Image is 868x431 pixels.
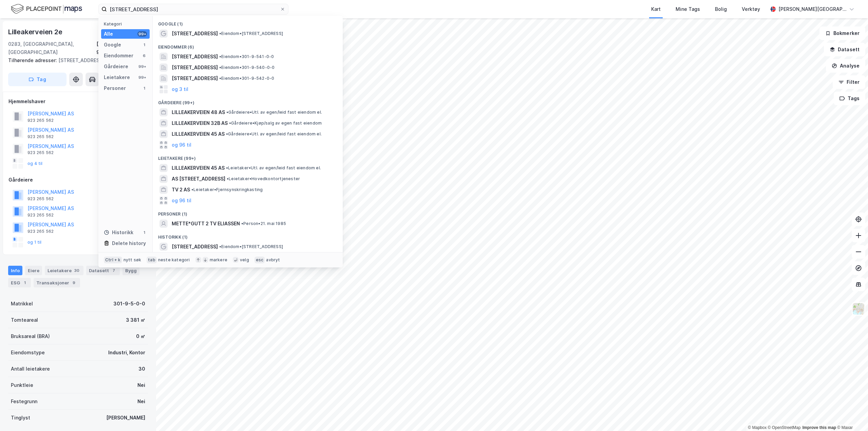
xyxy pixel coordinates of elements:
button: Tags [834,92,865,105]
span: Eiendom • 301-9-541-0-0 [219,54,274,59]
div: 9 [71,279,77,286]
span: • [226,165,228,170]
span: • [241,221,243,226]
button: og 3 til [172,85,188,93]
span: Eiendom • [STREET_ADDRESS] [219,31,283,36]
div: Alle [104,30,113,38]
div: 6 [141,53,147,58]
div: 7 [110,267,117,274]
div: Info [8,266,22,275]
button: Datasett [824,43,865,56]
div: Industri, Kontor [108,349,145,357]
div: 1 [21,279,28,286]
div: Google (1) [153,16,343,28]
span: [STREET_ADDRESS] [172,53,218,61]
button: og 96 til [172,141,191,149]
span: • [219,65,221,70]
div: 923 265 562 [27,134,54,139]
div: Personer [104,84,126,92]
span: LILLEAKERVEIEN 45 AS [172,130,225,138]
input: Søk på adresse, matrikkel, gårdeiere, leietakere eller personer [107,4,280,14]
div: 0283, [GEOGRAPHIC_DATA], [GEOGRAPHIC_DATA] [8,40,96,56]
div: Ctrl + k [104,257,122,263]
span: Gårdeiere • Utl. av egen/leid fast eiendom el. [226,131,322,137]
div: 301-9-5-0-0 [113,300,145,308]
span: • [227,176,229,181]
span: • [229,120,231,126]
button: Analyse [826,59,865,73]
div: 3 381 ㎡ [126,316,145,324]
span: [STREET_ADDRESS] [172,30,218,38]
span: • [191,187,193,192]
div: 923 265 562 [27,229,54,234]
span: Gårdeiere • Kjøp/salg av egen fast eiendom [229,120,322,126]
div: 99+ [137,75,147,80]
span: Leietaker • Fjernsynskringkasting [191,187,263,192]
div: Bruksareal (BRA) [11,332,50,340]
span: LILLEAKERVEIEN 32B AS [172,119,228,127]
button: Bokmerker [819,26,865,40]
div: [PERSON_NAME][GEOGRAPHIC_DATA] [778,5,846,13]
span: • [219,76,221,81]
span: LILLEAKERVEIEN 45 AS [172,164,225,172]
div: Eiendommer (6) [153,39,343,51]
div: tab [147,257,157,263]
div: Tomteareal [11,316,38,324]
div: Personer (1) [153,206,343,218]
img: logo.f888ab2527a4732fd821a326f86c7f29.svg [11,3,82,15]
div: Delete history [112,239,146,247]
a: Mapbox [748,425,767,430]
div: Lilleakerveien 2e [8,26,64,37]
a: Improve this map [803,425,836,430]
div: [PERSON_NAME] [106,414,145,422]
span: Eiendom • [STREET_ADDRESS] [219,244,283,249]
div: Matrikkel [11,300,33,308]
div: Leietakere [45,266,83,275]
div: Eiendomstype [11,349,45,357]
div: Eiendommer [104,52,133,60]
span: Eiendom • 301-9-542-0-0 [219,76,274,81]
div: Google [104,41,121,49]
div: avbryt [266,257,280,263]
span: • [219,31,221,36]
div: esc [254,257,265,263]
iframe: Chat Widget [834,398,868,431]
div: Verktøy [742,5,760,13]
span: METTE*GUTT 2 TV ELIASSEN [172,220,240,228]
span: LILLEAKERVEIEN 48 AS [172,108,225,116]
div: Gårdeiere [104,62,128,71]
div: Gårdeiere [8,176,148,184]
div: [STREET_ADDRESS] [8,56,143,64]
div: Transaksjoner [34,278,80,287]
div: Leietakere [104,73,130,81]
div: Bygg [122,266,139,275]
div: Historikk (1) [153,229,343,241]
div: Antall leietakere [11,365,50,373]
span: [STREET_ADDRESS] [172,74,218,82]
div: 1 [141,42,147,48]
img: Z [852,302,865,315]
div: 923 265 562 [27,212,54,218]
div: nytt søk [124,257,141,263]
div: 923 265 562 [27,150,54,155]
div: Tinglyst [11,414,30,422]
div: 923 265 562 [27,118,54,123]
span: • [226,131,228,136]
span: Person • 21. mai 1985 [241,221,286,226]
div: Datasett [86,266,120,275]
div: 1 [141,86,147,91]
div: [GEOGRAPHIC_DATA], 9/5 [96,40,148,56]
span: Tilhørende adresser: [8,57,58,63]
button: Tag [8,73,67,86]
div: Historikk [104,228,133,237]
span: • [219,244,221,249]
div: 30 [138,365,145,373]
div: Festegrunn [11,397,37,406]
span: • [226,110,228,115]
div: 30 [73,267,81,274]
button: Filter [833,75,865,89]
div: Leietakere (99+) [153,150,343,163]
span: Leietaker • Hovedkontortjenester [227,176,300,182]
div: neste kategori [158,257,190,263]
span: [STREET_ADDRESS] [172,243,218,251]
